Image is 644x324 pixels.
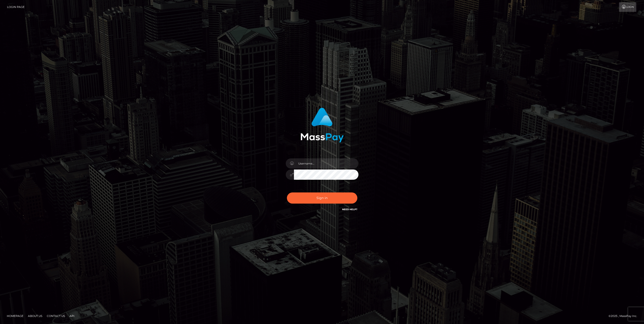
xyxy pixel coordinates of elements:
[619,2,636,12] a: Login
[287,192,357,204] button: Sign in
[5,312,25,319] a: Homepage
[609,314,641,319] div: © 2025 , MassPay Inc.
[26,312,44,319] a: About Us
[294,158,358,169] input: Username...
[45,312,67,319] a: Contact Us
[342,208,357,211] a: Need Help?
[301,108,344,142] img: MassPay Login
[7,2,25,12] a: Login Page
[68,312,76,319] a: API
